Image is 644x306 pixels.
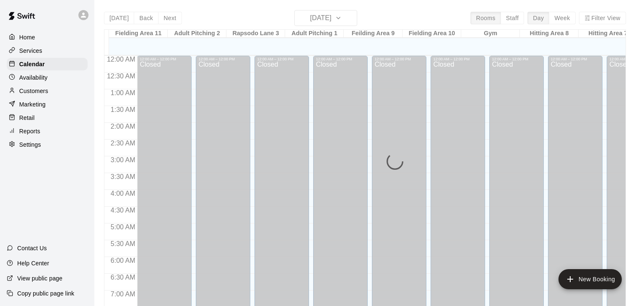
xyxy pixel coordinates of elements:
a: Calendar [7,58,88,70]
a: Availability [7,71,88,84]
p: View public page [17,274,62,283]
a: Marketing [7,98,88,111]
div: Adult Pitching 2 [168,30,226,38]
a: Customers [7,85,88,97]
span: 5:00 AM [109,223,138,231]
span: 12:00 AM [105,56,138,63]
p: Home [19,33,35,41]
div: Hitting Area 8 [520,30,579,38]
p: Calendar [19,60,45,68]
div: 12:00 AM – 12:00 PM [257,57,306,61]
div: Hitting Area 7 [579,30,637,38]
div: Adult Pitching 1 [285,30,344,38]
p: Customers [19,87,48,95]
div: 12:00 AM – 12:00 PM [140,57,189,61]
p: Availability [19,73,48,82]
a: Settings [7,138,88,151]
a: Home [7,31,88,44]
div: 12:00 AM – 12:00 PM [316,57,365,61]
div: Fielding Area 11 [109,30,168,38]
div: 12:00 AM – 12:00 PM [198,57,248,61]
div: 12:00 AM – 12:00 PM [492,57,541,61]
p: Help Center [17,259,49,267]
button: add [558,269,622,289]
span: 5:30 AM [109,240,138,247]
p: Marketing [19,100,46,109]
span: 4:30 AM [109,207,138,214]
span: 12:30 AM [105,73,138,80]
span: 1:00 AM [109,89,138,96]
a: Reports [7,125,88,137]
span: 2:30 AM [109,140,138,147]
p: Retail [19,114,35,122]
div: Rapsodo Lane 3 [226,30,285,38]
span: 7:00 AM [109,290,138,298]
div: Gym [461,30,520,38]
p: Reports [19,127,40,135]
span: 3:30 AM [109,173,138,180]
a: Retail [7,112,88,124]
span: 1:30 AM [109,106,138,113]
span: 6:00 AM [109,257,138,264]
p: Services [19,47,42,55]
div: 12:00 AM – 12:00 PM [374,57,424,61]
span: 3:00 AM [109,156,138,163]
span: 6:30 AM [109,274,138,281]
p: Settings [19,140,41,149]
span: 4:00 AM [109,190,138,197]
div: 12:00 AM – 12:00 PM [433,57,483,61]
a: Services [7,44,88,57]
p: Contact Us [17,244,47,252]
div: Fielding Area 10 [402,30,461,38]
div: 12:00 AM – 12:00 PM [551,57,600,61]
p: Copy public page link [17,289,74,298]
div: Feilding Area 9 [344,30,402,38]
span: 2:00 AM [109,123,138,130]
